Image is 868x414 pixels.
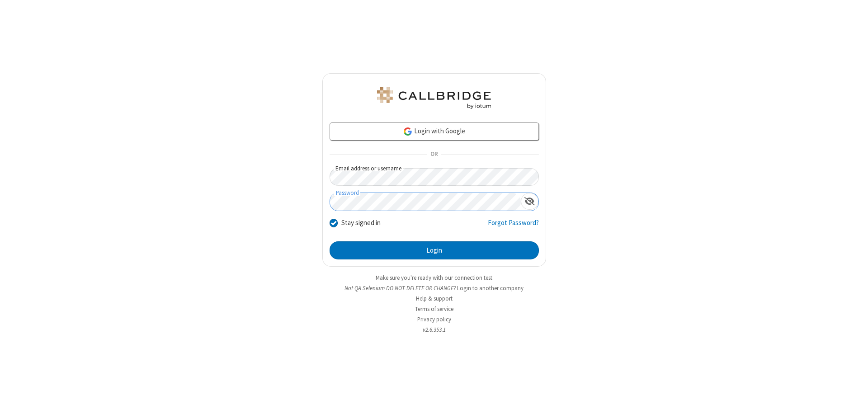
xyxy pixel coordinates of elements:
a: Login with Google [330,122,539,141]
a: Privacy policy [417,315,451,323]
button: Login [330,241,539,259]
div: Show password [521,193,538,210]
a: Help & support [416,295,453,302]
img: QA Selenium DO NOT DELETE OR CHANGE [375,87,493,109]
a: Terms of service [415,305,453,313]
a: Forgot Password? [488,218,539,235]
label: Stay signed in [341,218,381,228]
a: Make sure you're ready with our connection test [376,274,492,282]
img: google-icon.png [403,127,413,136]
li: v2.6.353.1 [322,325,546,334]
iframe: Chat [845,390,861,408]
span: OR [427,148,441,161]
input: Password [330,193,521,211]
input: Email address or username [330,168,539,186]
button: Login to another company [457,284,524,292]
li: Not QA Selenium DO NOT DELETE OR CHANGE? [322,284,546,292]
